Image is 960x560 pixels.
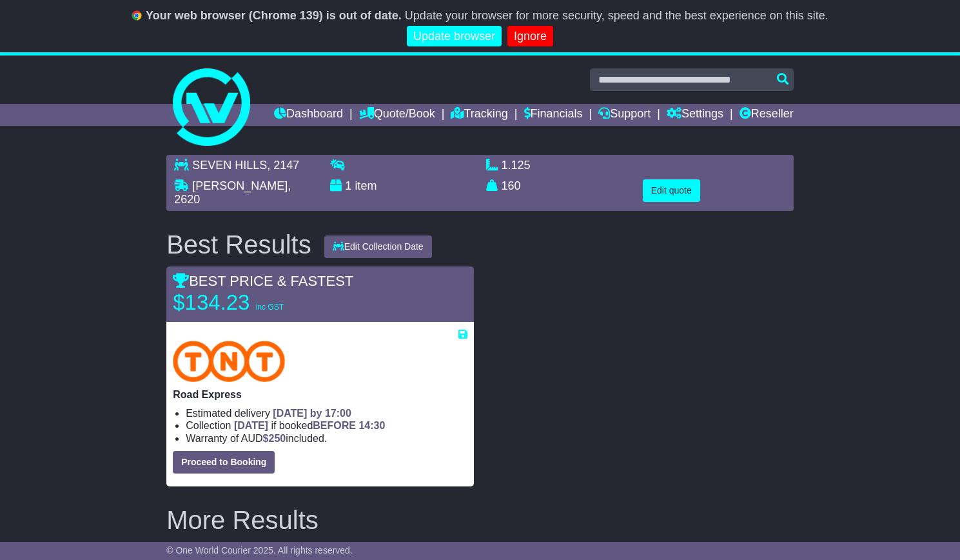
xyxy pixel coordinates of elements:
[160,230,318,259] div: Best Results
[186,407,467,419] li: Estimated delivery
[166,506,794,534] h2: More Results
[166,545,353,555] span: © One World Courier 2025. All rights reserved.
[598,104,651,126] a: Support
[359,104,435,126] a: Quote/Book
[407,26,502,47] a: Update browser
[355,179,377,192] span: item
[192,179,288,192] span: [PERSON_NAME]
[451,104,507,126] a: Tracking
[274,104,343,126] a: Dashboard
[345,179,351,192] span: 1
[186,432,467,445] li: Warranty of AUD included.
[263,433,286,444] span: $
[273,408,351,419] span: [DATE] by 17:00
[174,179,291,206] span: , 2620
[173,341,285,382] img: TNT Domestic: Road Express
[405,9,828,22] span: Update your browser for more security, speed and the best experience on this site.
[234,420,268,431] span: [DATE]
[234,420,385,431] span: if booked
[173,290,334,315] p: $134.23
[146,9,402,22] b: Your web browser (Chrome 139) is out of date.
[173,388,467,401] p: Road Express
[507,26,553,47] a: Ignore
[667,104,723,126] a: Settings
[269,433,286,444] span: 250
[643,179,700,202] button: Edit quote
[192,159,267,172] span: SEVEN HILLS
[740,104,794,126] a: Reseller
[256,303,284,312] span: inc GST
[173,273,353,289] span: BEST PRICE & FASTEST
[524,104,583,126] a: Financials
[173,451,275,474] button: Proceed to Booking
[502,159,531,172] span: 1.125
[267,159,299,172] span: , 2147
[313,420,356,431] span: BEFORE
[358,420,385,431] span: 14:30
[324,235,432,258] button: Edit Collection Date
[186,419,467,432] li: Collection
[502,179,521,192] span: 160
